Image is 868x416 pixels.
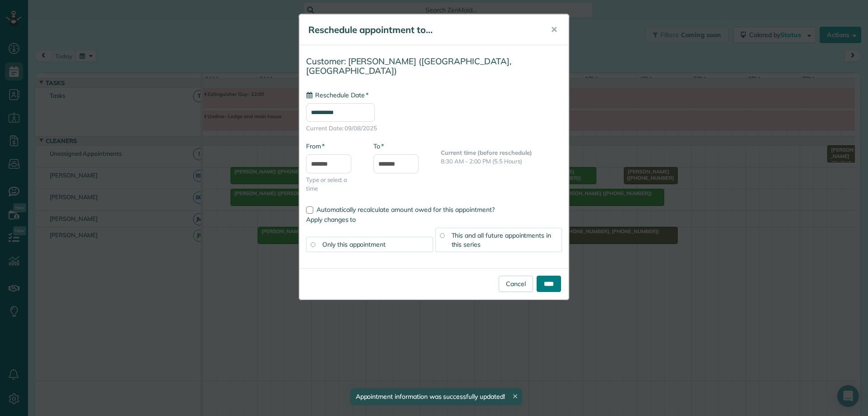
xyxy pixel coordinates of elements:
span: Automatically recalculate amount owed for this appointment? [316,206,495,214]
a: Cancel [499,276,533,292]
label: From [306,142,325,151]
b: Current time (before reschedule) [441,149,532,156]
span: ✕ [551,24,557,35]
h5: Reschedule appointment to... [308,24,538,36]
span: Only this appointment [322,240,386,249]
div: Appointment information was successfully updated! [350,388,522,405]
input: Only this appointment [311,243,315,247]
label: Reschedule Date [306,91,368,100]
span: Type or select a time [306,176,360,193]
label: To [373,142,384,151]
p: 8:30 AM - 2:00 PM (5.5 Hours) [441,157,562,166]
input: This and all future appointments in this series [440,234,444,238]
label: Apply changes to [306,215,562,224]
span: This and all future appointments in this series [452,231,552,249]
h4: Customer: [PERSON_NAME] ([GEOGRAPHIC_DATA], [GEOGRAPHIC_DATA]) [306,57,562,75]
span: Current Date: 09/08/2025 [306,124,562,133]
